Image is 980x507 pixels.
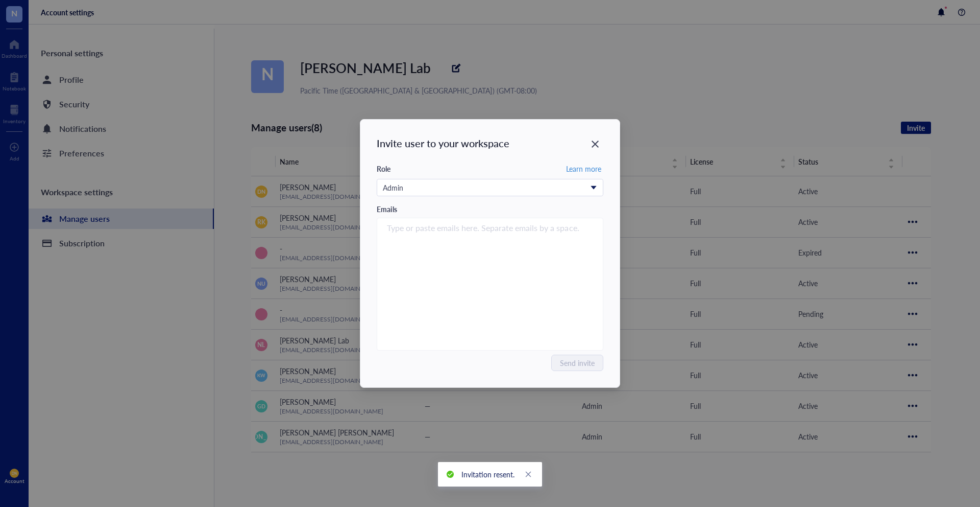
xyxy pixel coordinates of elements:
span: close [525,471,532,478]
div: Invitation resent. [461,469,514,480]
div: Admin [383,182,586,193]
button: Close [587,136,603,152]
span: Close [587,138,603,150]
button: Send invite [551,355,603,371]
a: Close [523,469,534,480]
div: Emails [377,204,397,214]
div: Role [377,164,390,173]
div: Invite user to your workspace [377,136,603,150]
span: Learn more [566,164,601,173]
button: Learn more [564,163,603,175]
